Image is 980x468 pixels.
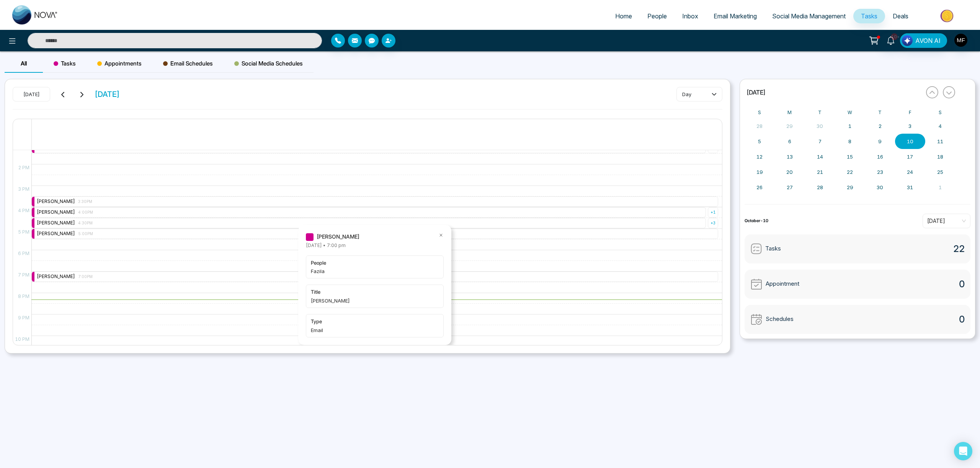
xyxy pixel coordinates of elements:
button: October 3, 2025 [895,118,925,134]
abbr: Thursday [878,110,882,115]
span: Home [615,12,632,20]
span: Social Media Management [772,12,846,20]
abbr: October 7, 2025 [818,138,822,144]
img: Appointment [750,278,763,290]
span: All [21,60,27,67]
abbr: October 30, 2025 [877,184,883,190]
button: October 27, 2025 [775,180,805,195]
abbr: October 1, 2025 [848,123,851,129]
button: October 5, 2025 [745,134,775,149]
a: 10+ [882,33,900,47]
abbr: Saturday [939,110,942,115]
img: Schedules [750,313,763,326]
div: [PERSON_NAME] 4:30PM+3 [32,218,718,228]
button: October 7, 2025 [805,134,835,149]
abbr: October 20, 2025 [786,169,793,175]
button: October 24, 2025 [895,164,925,180]
span: 3:30PM [78,200,92,203]
abbr: Wednesday [848,110,852,115]
div: + 1 [708,207,718,218]
span: Today [927,215,966,227]
abbr: October 4, 2025 [939,123,942,129]
button: October 25, 2025 [925,164,955,180]
button: October 1, 2025 [835,118,865,134]
span: Appointment [766,280,799,288]
strong: October-10 [745,218,768,223]
button: October 18, 2025 [925,149,955,164]
a: Home [608,9,640,23]
abbr: October 28, 2025 [817,184,823,190]
span: Inbox [682,12,698,20]
span: 10 PM [13,336,31,342]
abbr: Sunday [758,110,761,115]
a: Social Media Management [764,9,853,23]
span: 6 PM [16,250,31,256]
span: 5 PM [16,229,31,235]
div: [PERSON_NAME] [37,230,93,237]
abbr: October 8, 2025 [848,138,851,144]
button: October 6, 2025 [775,134,805,149]
span: Tasks [54,59,76,68]
a: People [640,9,675,23]
abbr: October 18, 2025 [937,154,943,160]
abbr: October 22, 2025 [847,169,853,175]
span: Fazila [311,267,439,275]
span: People [647,12,667,20]
a: Deals [885,9,916,23]
span: Appointments [97,59,142,68]
button: October 12, 2025 [745,149,775,164]
button: September 30, 2025 [805,118,835,134]
a: Tasks [853,9,885,23]
div: Open Intercom Messenger [954,442,972,460]
abbr: October 29, 2025 [847,184,853,190]
span: title [311,288,439,296]
button: October 26, 2025 [745,180,775,195]
button: October 28, 2025 [805,180,835,195]
abbr: October 6, 2025 [788,138,791,144]
span: [DATE] • 7:00 pm [306,242,346,248]
img: Market-place.gif [920,7,975,25]
span: Email [311,326,439,334]
abbr: October 9, 2025 [878,138,882,144]
button: October 21, 2025 [805,164,835,180]
span: AVON AI [915,36,941,45]
abbr: October 12, 2025 [756,154,763,160]
span: 4:00PM [78,210,93,214]
abbr: October 27, 2025 [787,184,793,190]
button: October 16, 2025 [865,149,895,164]
button: [DATE] [13,87,50,101]
button: September 29, 2025 [775,118,805,134]
abbr: October 10, 2025 [907,138,913,144]
span: [DATE] [95,88,120,100]
abbr: October 5, 2025 [758,138,761,144]
span: 0 [959,313,965,326]
div: [PERSON_NAME] [37,198,92,205]
span: [PERSON_NAME] [311,297,439,304]
span: Tasks [765,244,781,253]
button: AVON AI [900,33,947,48]
button: October 11, 2025 [925,134,955,149]
button: October 4, 2025 [925,118,955,134]
abbr: Monday [787,110,792,115]
button: [DATE] [745,88,921,96]
span: 4 PM [16,208,31,213]
span: 8 PM [16,293,31,299]
abbr: Tuesday [818,110,822,115]
abbr: Friday [909,110,911,115]
span: 2 PM [16,165,31,170]
span: 7:00PM [78,275,93,278]
span: 10+ [891,33,898,40]
span: type [311,317,439,325]
button: October 8, 2025 [835,134,865,149]
button: October 10, 2025 [895,134,925,149]
span: Email Schedules [163,59,213,68]
button: October 15, 2025 [835,149,865,164]
button: October 30, 2025 [865,180,895,195]
img: Nova CRM Logo [12,5,58,25]
button: October 22, 2025 [835,164,865,180]
abbr: September 29, 2025 [786,123,793,129]
span: 7 PM [16,272,31,278]
span: Deals [893,12,908,20]
abbr: October 15, 2025 [847,154,853,160]
div: [PERSON_NAME] 3:30PM [32,196,718,207]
